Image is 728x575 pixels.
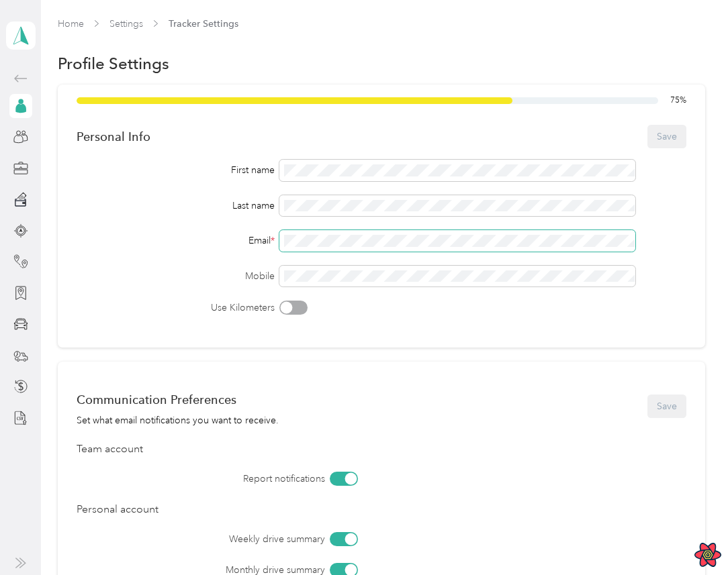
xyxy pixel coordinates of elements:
[169,17,238,31] span: Tracker Settings
[77,413,279,427] div: Set what email notifications you want to receive.
[77,199,275,213] div: Last name
[77,441,686,458] div: Team account
[77,393,279,407] div: Communication Preferences
[77,233,275,248] div: Email
[77,269,275,283] label: Mobile
[694,541,721,568] button: Open React Query Devtools
[58,18,84,30] a: Home
[58,56,169,70] h1: Profile Settings
[670,95,686,107] span: 75 %
[77,301,275,315] label: Use Kilometers
[77,502,686,518] div: Personal account
[152,472,325,486] label: Report notifications
[152,532,325,546] label: Weekly drive summary
[109,18,143,30] a: Settings
[653,500,728,575] iframe: Everlance-gr Chat Button Frame
[77,129,150,144] div: Personal Info
[77,163,275,177] div: First name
